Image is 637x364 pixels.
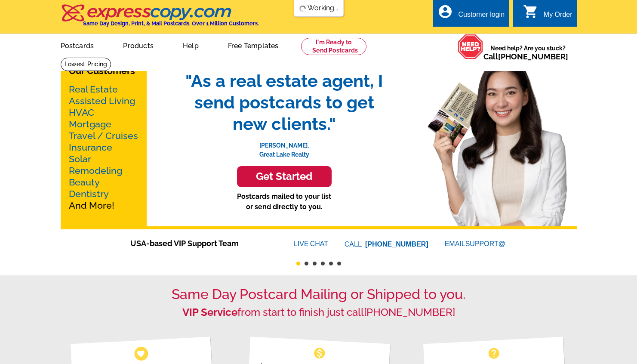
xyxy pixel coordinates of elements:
[69,165,122,176] a: Remodeling
[69,130,138,141] a: Travel / Cruises
[47,35,108,55] a: Postcards
[437,9,505,20] a: account_circle Customer login
[61,10,259,27] a: Same Day Design, Print, & Mail Postcards. Over 1 Million Customers.
[364,306,455,318] a: [PHONE_NUMBER]
[294,240,328,247] a: LIVECHAT
[61,286,577,302] h1: Same Day Postcard Mailing or Shipped to you.
[169,35,212,55] a: Help
[177,135,392,159] p: [PERSON_NAME], Great Lake Realty
[177,166,392,187] a: Get Started
[345,239,363,250] font: CALL
[329,262,333,265] button: 5 of 6
[130,238,268,249] span: USA-based VIP Support Team
[248,170,321,183] h3: Get Started
[61,306,577,319] h2: from start to finish just call
[69,96,135,106] a: Assisted Living
[337,262,341,265] button: 6 of 6
[483,44,572,61] span: Need help? Are you stuck?
[458,11,505,23] div: Customer login
[69,84,118,95] a: Real Estate
[487,346,501,360] span: help
[465,239,507,249] font: SUPPORT@
[69,142,112,153] a: Insurance
[313,346,326,360] span: monetization_on
[544,11,572,23] div: My Order
[523,9,572,20] a: shopping_cart My Order
[69,107,94,118] a: HVAC
[523,4,539,19] i: shopping_cart
[182,306,237,318] strong: VIP Service
[445,240,507,247] a: EMAILSUPPORT@
[69,119,111,130] a: Mortgage
[313,262,317,265] button: 3 of 6
[83,20,259,27] h4: Same Day Design, Print, & Mail Postcards. Over 1 Million Customers.
[69,83,138,211] p: And More!
[296,262,300,265] button: 1 of 6
[458,34,483,59] img: help
[136,349,145,358] span: favorite
[299,5,306,12] img: loading...
[177,191,392,212] p: Postcards mailed to your list or send directly to you.
[498,52,568,61] a: [PHONE_NUMBER]
[109,35,167,55] a: Products
[321,262,325,265] button: 4 of 6
[294,239,310,249] font: LIVE
[177,70,392,135] span: "As a real estate agent, I send postcards to get new clients."
[305,262,308,265] button: 2 of 6
[483,52,568,61] span: Call
[365,241,428,248] a: [PHONE_NUMBER]
[69,177,100,188] a: Beauty
[69,154,91,164] a: Solar
[69,188,109,199] a: Dentistry
[437,4,453,19] i: account_circle
[214,35,292,55] a: Free Templates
